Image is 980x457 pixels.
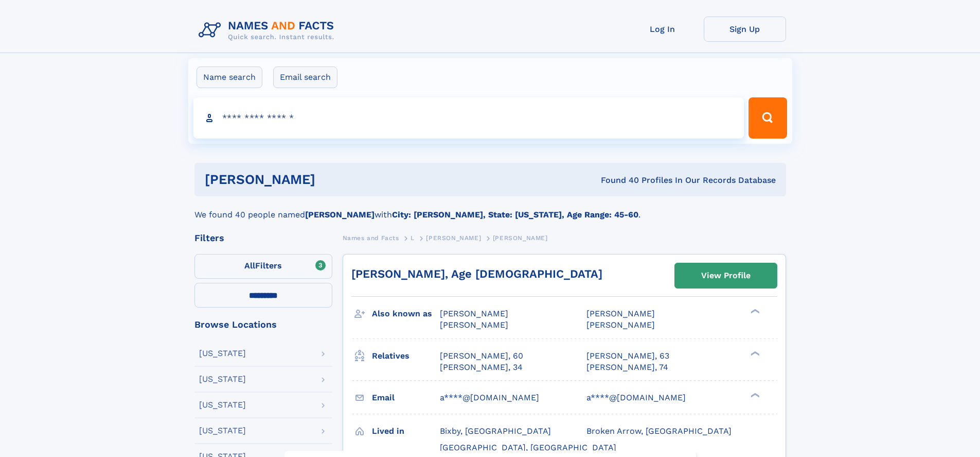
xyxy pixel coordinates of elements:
a: Sign Up [704,16,786,42]
span: L [411,234,415,242]
label: Email search [273,66,337,88]
a: [PERSON_NAME] [426,231,481,244]
a: View Profile [675,263,777,288]
div: [US_STATE] [199,375,246,383]
label: Filters [194,254,332,279]
span: [PERSON_NAME] [440,309,508,318]
div: Filters [194,233,332,243]
div: [US_STATE] [199,401,246,409]
b: City: [PERSON_NAME], State: [US_STATE], Age Range: 45-60 [392,210,638,219]
img: Logo Names and Facts [194,16,343,44]
span: [PERSON_NAME] [493,234,548,242]
div: [US_STATE] [199,427,246,435]
span: Broken Arrow, [GEOGRAPHIC_DATA] [586,426,732,436]
div: [US_STATE] [199,349,246,358]
div: ❯ [748,350,760,357]
a: [PERSON_NAME], 74 [586,362,668,373]
a: L [411,231,415,244]
a: [PERSON_NAME], 63 [586,350,669,362]
span: [GEOGRAPHIC_DATA], [GEOGRAPHIC_DATA] [440,443,616,452]
a: [PERSON_NAME], 34 [440,362,523,373]
h3: Lived in [372,422,440,440]
label: Name search [197,66,262,88]
h3: Relatives [372,347,440,365]
div: ❯ [748,392,760,398]
span: [PERSON_NAME] [440,320,508,330]
b: [PERSON_NAME] [305,210,375,219]
span: Bixby, [GEOGRAPHIC_DATA] [440,426,551,436]
h3: Also known as [372,305,440,323]
button: Search Button [749,97,787,139]
a: Names and Facts [343,231,399,244]
a: Log In [621,16,704,42]
span: [PERSON_NAME] [426,234,481,242]
h3: Email [372,389,440,407]
div: We found 40 people named with . [194,196,786,221]
h1: [PERSON_NAME] [205,173,458,186]
div: ❯ [748,308,760,315]
div: View Profile [701,264,751,287]
a: [PERSON_NAME], Age [DEMOGRAPHIC_DATA] [351,267,602,280]
input: search input [193,97,744,139]
span: [PERSON_NAME] [586,309,655,318]
span: [PERSON_NAME] [586,320,655,330]
a: [PERSON_NAME], 60 [440,350,523,362]
div: Found 40 Profiles In Our Records Database [458,175,776,186]
div: Browse Locations [194,320,332,329]
span: All [244,261,255,270]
